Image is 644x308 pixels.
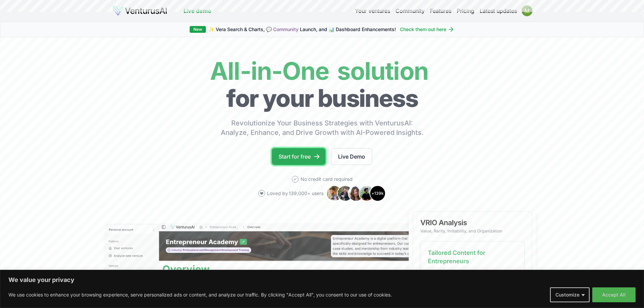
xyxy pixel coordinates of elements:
[8,291,392,299] p: We use cookies to enhance your browsing experience, serve personalized ads or content, and analyz...
[272,148,326,165] a: Start for free
[348,185,364,202] img: Avatar 3
[592,287,636,302] button: Accept All
[331,148,372,165] a: Live Demo
[273,26,299,32] a: Community
[190,26,206,33] div: New
[326,185,342,202] img: Avatar 1
[359,185,375,202] img: Avatar 4
[550,287,590,302] button: Customize
[209,26,396,33] span: ✨ Vera Search & Charts, 💬 Launch, and 📊 Dashboard Enhancements!
[8,276,636,284] p: We value your privacy
[400,26,454,33] a: Check them out here
[337,185,353,202] img: Avatar 2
